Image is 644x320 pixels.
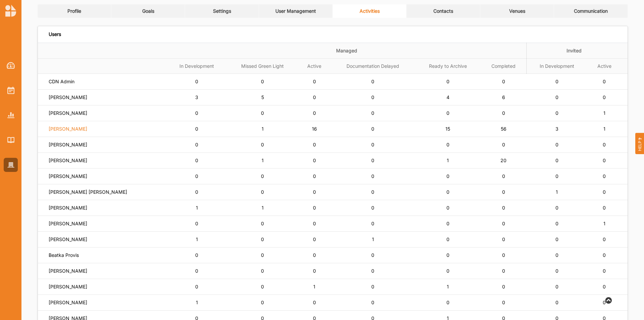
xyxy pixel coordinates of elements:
[49,221,87,227] label: [PERSON_NAME]
[49,252,79,258] label: Beatka Provis
[196,205,198,211] span: 1
[502,221,505,226] span: 0
[7,112,14,118] img: Reports
[313,268,316,274] span: 0
[446,110,449,116] span: 0
[446,268,449,274] span: 0
[261,300,264,305] span: 0
[603,252,606,258] span: 0
[261,79,264,84] span: 0
[502,300,505,305] span: 0
[313,79,316,84] span: 0
[372,236,374,242] span: 1
[303,63,326,69] label: Active
[446,189,449,195] span: 0
[49,31,61,37] div: Users
[371,300,374,305] span: 0
[371,110,374,116] span: 0
[262,126,264,132] span: 1
[261,284,264,289] span: 0
[4,58,18,73] a: Dashboard
[232,63,294,69] label: Missed Green Light
[446,252,449,258] span: 0
[49,126,87,132] label: [PERSON_NAME]
[555,110,558,116] span: 0
[49,173,87,179] label: [PERSON_NAME]
[4,83,18,97] a: Activities
[555,268,558,274] span: 0
[603,79,606,84] span: 0
[555,236,558,242] span: 0
[446,94,449,100] span: 4
[592,63,617,69] label: Active
[420,63,476,69] label: Ready to Archive
[603,94,606,100] span: 0
[195,268,198,274] span: 0
[195,142,198,147] span: 0
[261,236,264,242] span: 0
[502,94,505,100] span: 6
[360,8,380,14] div: Activities
[262,157,264,163] span: 1
[502,284,505,289] span: 0
[603,268,606,274] span: 0
[261,110,264,116] span: 0
[313,221,316,226] span: 0
[196,236,198,242] span: 1
[603,284,606,289] span: 0
[371,126,374,132] span: 0
[371,268,374,274] span: 0
[7,87,14,94] img: Activities
[313,300,316,305] span: 0
[447,157,449,163] span: 1
[261,189,264,195] span: 0
[500,157,506,163] span: 20
[556,189,558,195] span: 1
[49,300,87,306] label: [PERSON_NAME]
[49,142,87,148] label: [PERSON_NAME]
[502,189,505,195] span: 0
[447,284,449,289] span: 1
[502,110,505,116] span: 0
[371,189,374,195] span: 0
[446,300,449,305] span: 0
[49,189,127,195] label: [PERSON_NAME] [PERSON_NAME]
[195,221,198,226] span: 0
[195,157,198,163] span: 0
[371,252,374,258] span: 0
[555,157,558,163] span: 0
[49,79,74,85] label: CDN Admin
[261,221,264,226] span: 0
[502,236,505,242] span: 0
[275,8,316,14] div: User Management
[171,63,222,69] label: In Development
[603,157,606,163] span: 0
[313,94,316,100] span: 0
[195,173,198,179] span: 0
[261,173,264,179] span: 0
[261,268,264,274] span: 0
[371,205,374,211] span: 0
[49,110,87,116] label: [PERSON_NAME]
[603,142,606,147] span: 0
[603,236,606,242] span: 0
[196,300,198,305] span: 1
[555,173,558,179] span: 0
[4,158,18,172] a: Organisation
[371,157,374,163] span: 0
[4,133,18,147] a: Library
[371,142,374,147] span: 0
[502,142,505,147] span: 0
[502,79,505,84] span: 0
[313,205,316,211] span: 0
[195,94,198,100] span: 3
[603,205,606,211] span: 0
[195,284,198,289] span: 0
[167,43,527,58] th: Managed
[7,62,15,69] img: Dashboard
[574,8,608,14] div: Communication
[261,252,264,258] span: 0
[555,205,558,211] span: 0
[555,79,558,84] span: 0
[446,79,449,84] span: 0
